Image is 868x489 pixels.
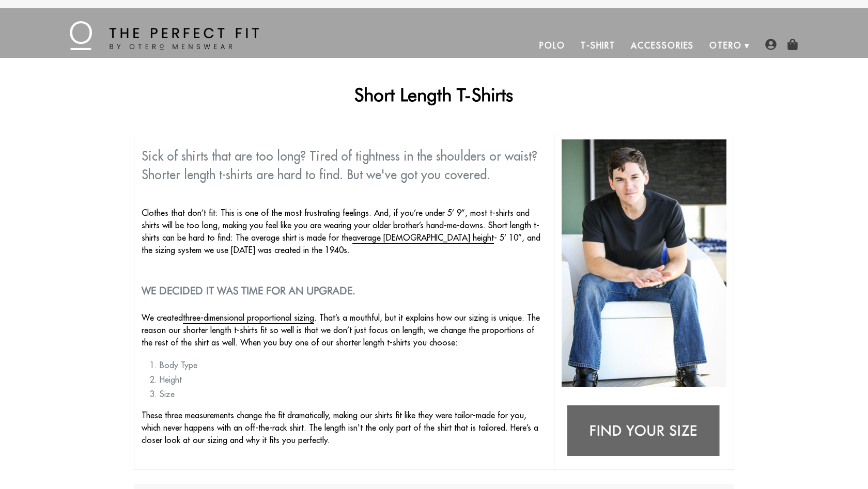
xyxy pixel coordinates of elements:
a: three-dimensional proportional sizing [183,312,314,324]
a: Accessories [623,33,702,58]
img: The Perfect Fit - by Otero Menswear - Logo [70,21,259,50]
img: user-account-icon.png [765,39,777,50]
img: Find your size: tshirts for short guys [562,399,726,464]
li: Size [160,388,546,400]
p: We created . That’s a mouthful, but it explains how our sizing is unique. The reason our shorter ... [142,311,546,349]
li: Body Type [160,359,546,371]
a: average [DEMOGRAPHIC_DATA] height [352,232,494,244]
p: These three measurements change the fit dramatically, making our shirts fit like they were tailor... [142,409,546,446]
h2: We decided it was time for an upgrade. [142,285,546,297]
a: Otero [702,33,750,58]
p: Clothes that don’t fit: This is one of the most frustrating feelings. And, if you’re under 5’ 9”,... [142,207,546,256]
span: Sick of shirts that are too long? Tired of tightness in the shoulders or waist? Shorter length t-... [142,148,537,182]
img: shorter length t shirts [562,139,726,387]
li: Height [160,373,546,386]
h1: Short Length T-Shirts [134,84,734,105]
a: T-Shirt [573,33,623,58]
a: Polo [532,33,573,58]
img: shopping-bag-icon.png [787,39,798,50]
